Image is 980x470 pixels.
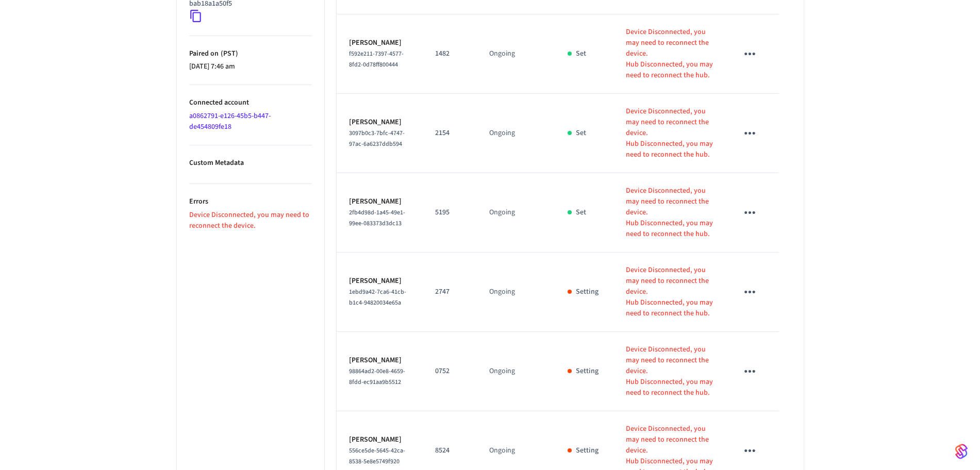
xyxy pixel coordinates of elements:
td: Ongoing [477,173,555,253]
p: Hub Disconnected, you may need to reconnect the hub. [626,139,713,160]
p: Set [576,207,586,218]
p: Device Disconnected, you may need to reconnect the device. [189,210,312,231]
td: Ongoing [477,14,555,94]
p: 5195 [435,207,464,218]
p: [PERSON_NAME] [349,434,411,445]
p: Device Disconnected, you may need to reconnect the device. [626,186,713,218]
p: [PERSON_NAME] [349,117,411,128]
span: 98864ad2-00e8-4659-8fdd-ec91aa9b5512 [349,367,405,387]
a: a0862791-e126-45b5-b447-de454809fe18 [189,111,271,132]
p: Connected account [189,97,312,108]
p: 2747 [435,287,464,297]
p: Paired on [189,48,312,59]
span: 3097b0c3-7bfc-4747-97ac-6a6237ddb594 [349,129,405,148]
td: Ongoing [477,253,555,332]
p: Setting [576,287,599,297]
p: [DATE] 7:46 am [189,61,312,72]
p: 2154 [435,128,464,139]
span: 556ce5de-5645-42ca-8538-5e8e5749f920 [349,446,405,466]
p: Device Disconnected, you may need to reconnect the device. [626,265,713,297]
span: 2fb4d98d-1a45-49e1-99ee-083373d3dc13 [349,208,405,228]
p: 0752 [435,366,464,377]
span: f592e211-7397-4577-8fd2-0d78ff800444 [349,49,404,69]
p: Setting [576,366,599,377]
span: ( PST ) [219,48,238,59]
p: Hub Disconnected, you may need to reconnect the hub. [626,59,713,81]
p: Device Disconnected, you may need to reconnect the device. [626,424,713,456]
p: Setting [576,445,599,456]
p: [PERSON_NAME] [349,38,411,48]
p: Device Disconnected, you may need to reconnect the device. [626,106,713,139]
td: Ongoing [477,332,555,411]
p: Hub Disconnected, you may need to reconnect the hub. [626,297,713,319]
p: 8524 [435,445,464,456]
p: Custom Metadata [189,158,312,169]
p: [PERSON_NAME] [349,276,411,287]
p: 1482 [435,48,464,59]
span: 1ebd9a42-7ca6-41cb-b1c4-94820034e65a [349,288,406,307]
img: SeamLogoGradient.69752ec5.svg [955,443,968,460]
p: Hub Disconnected, you may need to reconnect the hub. [626,218,713,240]
p: Hub Disconnected, you may need to reconnect the hub. [626,377,713,398]
p: Device Disconnected, you may need to reconnect the device. [626,344,713,377]
p: Set [576,128,586,139]
p: [PERSON_NAME] [349,196,411,207]
p: [PERSON_NAME] [349,355,411,366]
td: Ongoing [477,94,555,173]
p: Set [576,48,586,59]
p: Errors [189,196,312,207]
p: Device Disconnected, you may need to reconnect the device. [626,27,713,59]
